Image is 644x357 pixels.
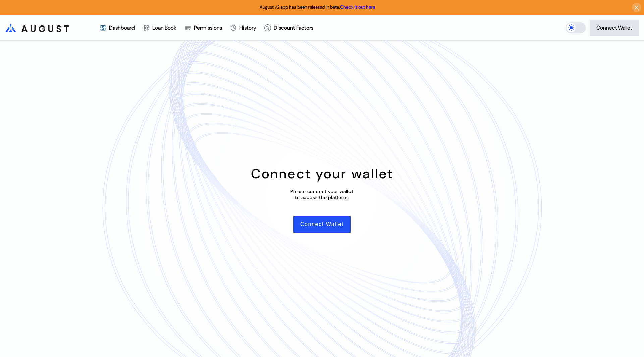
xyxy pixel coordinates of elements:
div: Connect Wallet [596,24,632,31]
div: Permissions [194,24,222,31]
button: Connect Wallet [293,216,351,233]
a: Discount Factors [260,15,317,40]
div: Loan Book [152,24,176,31]
a: History [226,15,260,40]
div: Dashboard [109,24,135,31]
a: Check it out here [340,4,375,10]
a: Permissions [180,15,226,40]
button: Connect Wallet [590,20,639,36]
div: Connect your wallet [251,165,393,183]
a: Dashboard [96,15,139,40]
div: Please connect your wallet to access the platform. [290,188,354,200]
div: Discount Factors [274,24,313,31]
a: Loan Book [139,15,180,40]
span: August v2 app has been released in beta. [260,4,375,10]
div: History [239,24,256,31]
